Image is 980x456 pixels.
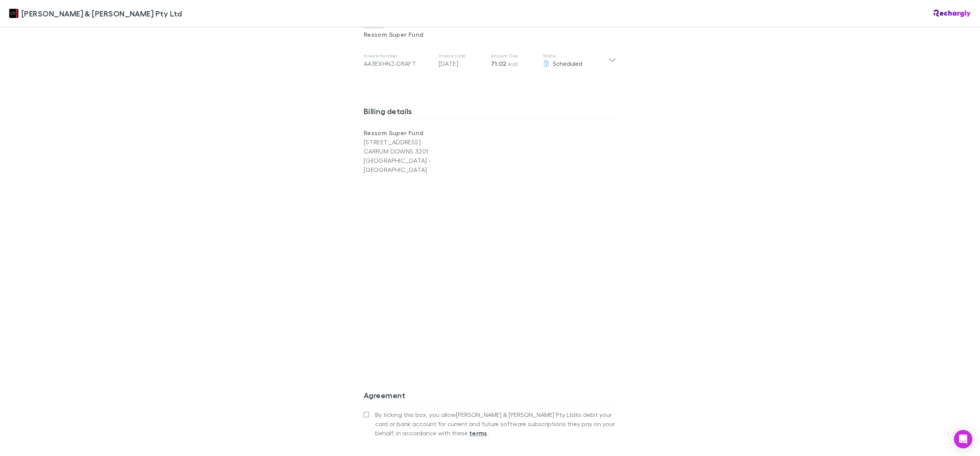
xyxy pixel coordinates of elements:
[439,59,485,68] p: [DATE]
[364,53,433,59] p: Invoice Number
[21,8,182,19] span: [PERSON_NAME] & [PERSON_NAME] Pty Ltd
[364,137,490,147] p: [STREET_ADDRESS]
[508,61,518,67] span: AUD
[491,60,506,67] span: 71.02
[543,53,608,59] p: Status
[439,53,485,59] p: Invoice Date
[362,179,618,355] iframe: Secure address input frame
[934,10,971,17] img: Rechargly Logo
[364,391,616,403] h3: Agreement
[364,128,490,137] p: Ressom Super Fund
[364,30,616,39] p: Ressom Super Fund
[375,410,616,438] span: By ticking this box, you allow [PERSON_NAME] & [PERSON_NAME] Pty Ltd to debit your card or bank a...
[469,429,487,437] strong: terms
[364,147,490,156] p: CARRUM DOWNS 3201
[491,53,537,59] p: Amount Due
[9,9,18,18] img: Douglas & Harrison Pty Ltd's Logo
[364,156,490,174] p: [GEOGRAPHIC_DATA] - [GEOGRAPHIC_DATA]
[553,60,582,67] span: Scheduled
[364,106,616,119] h3: Billing details
[358,45,622,76] div: Invoice NumberAA3EXHNZ-DRAFTInvoice Date[DATE]Amount Due71.02 AUDStatusScheduled
[364,59,433,68] div: AA3EXHNZ-DRAFT
[954,430,972,448] div: Open Intercom Messenger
